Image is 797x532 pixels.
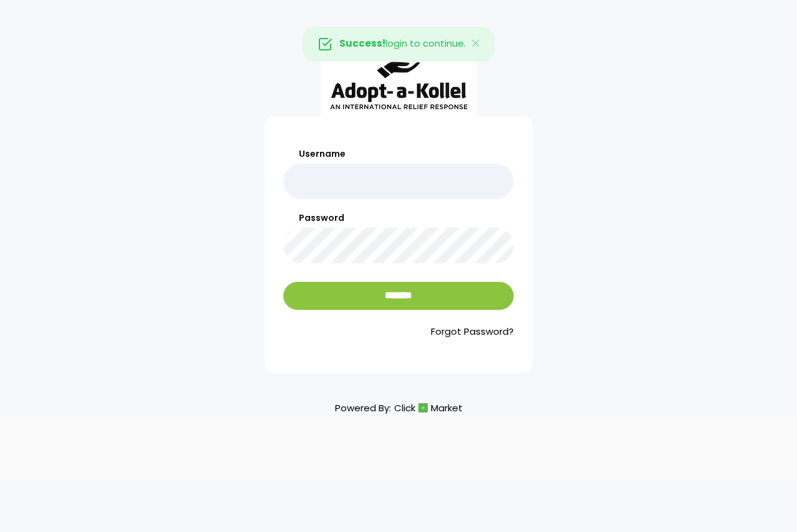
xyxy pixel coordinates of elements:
label: Password [283,212,514,225]
div: login to continue. [303,27,494,62]
strong: Success! [339,37,385,50]
a: ClickMarket [394,399,463,416]
button: Close [458,27,494,61]
a: Forgot Password? [283,325,514,339]
p: Powered By: [335,399,463,416]
label: Username [283,147,514,161]
img: aak_logo_sm.jpeg [321,27,476,116]
img: cm_icon.png [418,403,428,413]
